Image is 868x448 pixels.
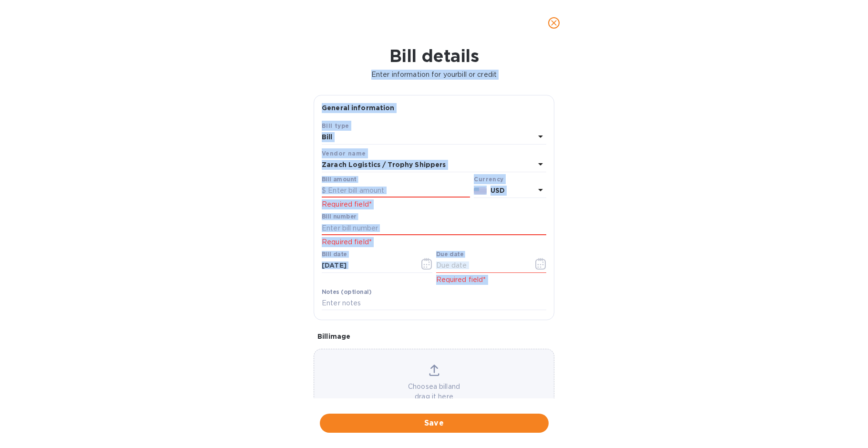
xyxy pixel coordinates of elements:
p: Enter information for your bill or credit [8,70,860,80]
label: Bill date [322,252,347,258]
label: Bill number [322,214,356,220]
b: Bill type [322,122,349,129]
p: Required field* [322,237,546,247]
b: Vendor name [322,150,366,157]
label: Due date [436,252,463,258]
p: Choose a bill and drag it here [314,382,554,402]
h1: Bill details [8,46,860,66]
p: Required field* [322,199,470,209]
b: USD [490,187,505,194]
label: Bill amount [322,177,356,182]
b: Currency [474,176,503,183]
b: Bill [322,133,333,141]
p: Required field* [436,275,547,285]
span: Save [327,417,541,429]
button: Save [320,414,549,433]
b: Zarach Logistics / Trophy Shippers [322,161,446,168]
input: Due date [436,259,526,273]
b: General information [322,104,395,112]
input: Enter bill number [322,221,546,235]
p: Bill image [317,332,551,341]
input: Select date [322,259,412,273]
input: $ Enter bill amount [322,184,470,198]
input: Enter notes [322,296,546,311]
button: close [542,11,565,34]
label: Notes (optional) [322,289,372,295]
img: USD [474,188,487,194]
